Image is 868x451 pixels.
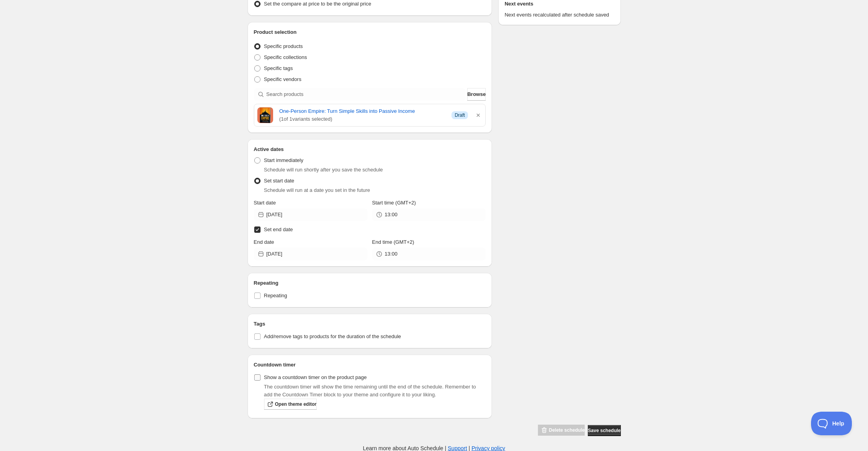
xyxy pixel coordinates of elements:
[505,11,614,19] p: Next events recalculated after schedule saved
[266,88,466,101] input: Search products
[254,361,486,369] h2: Countdown timer
[588,425,620,436] button: Save schedule
[254,320,486,328] h2: Tags
[257,107,273,123] img: Cover image of One-Person Empire: Turn Simple Skills into Passive Income by Tyler Andrew Cole - p...
[264,374,367,380] span: Show a countdown timer on the product page
[264,399,317,410] a: Open theme editor
[467,90,486,98] span: Browse
[264,76,301,82] span: Specific vendors
[279,107,446,115] a: One-Person Empire: Turn Simple Skills into Passive Income
[264,157,303,163] span: Start immediately
[264,293,287,298] span: Repeating
[264,54,307,60] span: Specific collections
[372,200,416,206] span: Start time (GMT+2)
[264,178,294,184] span: Set start date
[264,333,401,339] span: Add/remove tags to products for the duration of the schedule
[254,28,486,36] h2: Product selection
[254,145,486,153] h2: Active dates
[275,401,317,407] span: Open theme editor
[372,239,414,245] span: End time (GMT+2)
[254,239,274,245] span: End date
[811,412,852,435] iframe: Help Scout Beacon - Open
[264,43,303,49] span: Specific products
[254,200,276,206] span: Start date
[254,279,486,287] h2: Repeating
[588,427,620,434] span: Save schedule
[264,187,370,193] span: Schedule will run at a date you set in the future
[279,115,446,123] span: ( 1 of 1 variants selected)
[264,383,486,399] p: The countdown timer will show the time remaining until the end of the schedule. Remember to add t...
[264,226,293,232] span: Set end date
[264,1,371,7] span: Set the compare at price to be the original price
[264,65,293,71] span: Specific tags
[264,167,383,173] span: Schedule will run shortly after you save the schedule
[455,112,465,118] span: Draft
[467,88,486,101] button: Browse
